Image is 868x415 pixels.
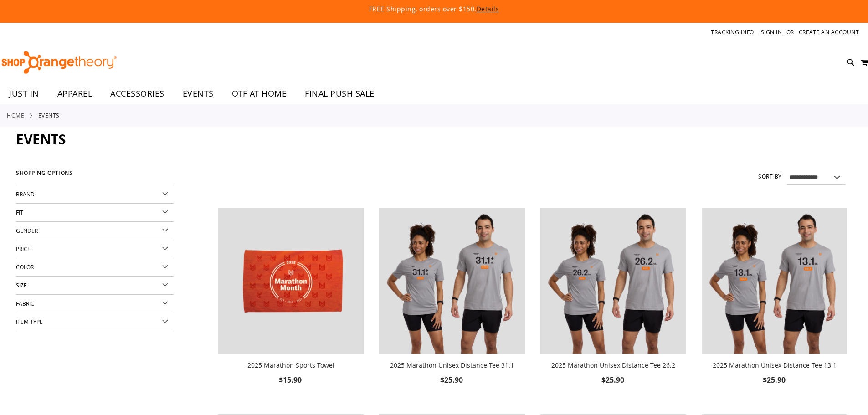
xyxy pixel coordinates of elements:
[16,300,34,307] span: Fabric
[551,361,675,369] a: 2025 Marathon Unisex Distance Tee 26.2
[223,83,296,104] a: OTF AT HOME
[16,277,174,295] div: Size
[711,28,754,36] a: Tracking Info
[16,209,23,216] span: Fit
[161,5,708,14] p: FREE Shipping, orders over $150.
[536,203,691,410] div: product
[57,83,92,104] span: APPAREL
[379,208,525,355] a: 2025 Marathon Unisex Distance Tee 31.1
[232,83,287,104] span: OTF AT HOME
[702,208,847,355] a: 2025 Marathon Unisex Distance Tee 13.1
[477,5,499,13] a: Details
[702,208,847,354] img: 2025 Marathon Unisex Distance Tee 13.1
[279,375,303,385] span: $15.90
[16,295,174,313] div: Fabric
[697,203,852,410] div: product
[7,111,24,119] a: Home
[16,222,174,240] div: Gender
[16,245,31,252] span: Price
[375,203,529,410] div: product
[174,83,223,104] a: EVENTS
[213,203,368,410] div: product
[183,83,214,104] span: EVENTS
[16,166,174,185] strong: Shopping Options
[305,83,375,104] span: FINAL PUSH SALE
[540,208,686,354] img: 2025 Marathon Unisex Distance Tee 26.2
[38,111,60,119] strong: EVENTS
[16,185,174,204] div: Brand
[379,208,525,354] img: 2025 Marathon Unisex Distance Tee 31.1
[16,130,66,149] span: EVENTS
[16,190,35,198] span: Brand
[16,204,174,222] div: Fit
[16,240,174,258] div: Price
[16,263,34,271] span: Color
[218,208,364,354] img: 2025 Marathon Sports Towel
[16,318,43,325] span: Item Type
[218,208,364,355] a: 2025 Marathon Sports Towel
[758,173,782,180] label: Sort By
[540,208,686,355] a: 2025 Marathon Unisex Distance Tee 26.2
[48,83,102,104] a: APPAREL
[799,28,859,36] a: Create an Account
[247,361,334,369] a: 2025 Marathon Sports Towel
[16,227,38,234] span: Gender
[16,313,174,331] div: Item Type
[16,258,174,277] div: Color
[713,361,837,369] a: 2025 Marathon Unisex Distance Tee 13.1
[16,282,27,289] span: Size
[440,375,464,385] span: $25.90
[9,83,39,104] span: JUST IN
[110,83,164,104] span: ACCESSORIES
[390,361,514,369] a: 2025 Marathon Unisex Distance Tee 31.1
[601,375,626,385] span: $25.90
[763,375,787,385] span: $25.90
[101,83,174,104] a: ACCESSORIES
[761,28,782,36] a: Sign In
[296,83,384,104] a: FINAL PUSH SALE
